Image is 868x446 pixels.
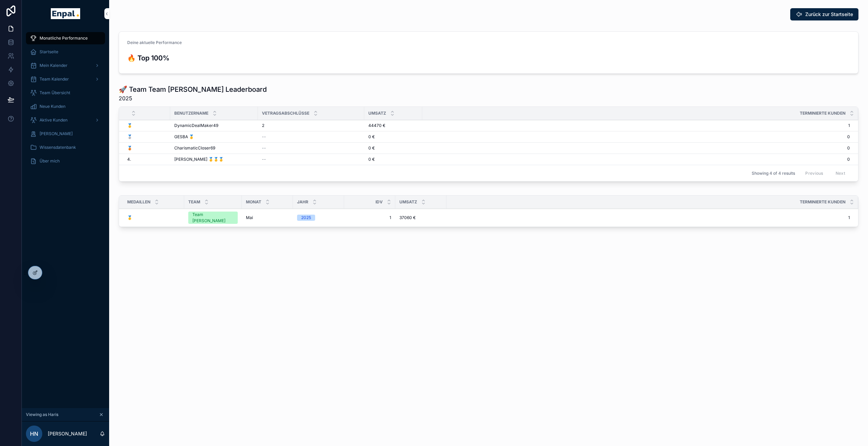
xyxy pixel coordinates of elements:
a: 1 [422,123,850,128]
span: Aktive Kunden [40,117,68,123]
span: GESBA 🥇 [174,134,194,140]
a: Aktive Kunden [26,114,105,126]
a: CharismaticCloser69 [174,145,254,151]
span: Mai [246,215,253,220]
span: 🥈 [127,134,132,140]
span: Mein Kalender [40,63,68,68]
h1: 🚀 Team Team [PERSON_NAME] Leaderboard [119,85,267,94]
a: 🥉 [127,145,166,151]
span: IDV [376,199,383,205]
a: Mein Kalender [26,59,105,72]
a: 0 [422,157,850,162]
span: Umsatz [368,111,386,116]
div: Team [PERSON_NAME] [192,212,234,224]
a: 44470 € [368,123,418,128]
span: Terminierte Kunden [800,199,845,205]
a: -- [262,157,360,162]
span: 4. [127,157,131,162]
span: Jahr [297,199,308,205]
span: Monatliche Performance [40,35,88,41]
button: Zurück zur Startseite [790,8,858,20]
a: Wissensdatenbank [26,141,105,154]
a: -- [262,134,360,140]
span: HN [30,430,38,438]
a: GESBA 🥇 [174,134,254,140]
a: -- [262,145,360,151]
span: Deine aktuelle Performance [127,40,182,45]
span: Vetragsabschlüsse [262,111,309,116]
a: 0 € [368,145,418,151]
a: [PERSON_NAME] [26,128,105,140]
span: Medaillen [127,199,150,205]
a: Team Übersicht [26,87,105,99]
span: Benutzername [174,111,208,116]
div: 2025 [301,215,311,221]
span: 🥇 [127,123,132,128]
span: Team [188,199,200,205]
span: [PERSON_NAME] 🥇🥇🥇 [174,157,224,162]
a: 🥇 [127,123,166,128]
span: Umsatz [399,199,417,205]
span: Wissensdatenbank [40,145,76,150]
span: Team Übersicht [40,90,70,96]
a: 0 € [368,157,418,162]
span: Neue Kunden [40,104,65,109]
span: Terminierte Kunden [800,111,845,116]
span: 44470 € [368,123,385,128]
span: DynamicDealMaker49 [174,123,218,128]
img: App logo [51,8,80,19]
span: 2025 [119,94,267,102]
a: Team Kalender [26,73,105,85]
span: 🥉 [127,145,132,151]
span: 0 € [368,157,375,162]
a: 0 [422,145,850,151]
a: 0 € [368,134,418,140]
span: [PERSON_NAME] [40,131,73,136]
a: 4. [127,157,166,162]
a: 🥈 [127,134,166,140]
span: CharismaticCloser69 [174,145,215,151]
a: [PERSON_NAME] 🥇🥇🥇 [174,157,254,162]
p: [PERSON_NAME] [48,430,87,437]
span: Über mich [40,158,60,164]
div: scrollable content [22,27,109,176]
span: 0 € [368,145,375,151]
a: 0 [422,134,850,140]
span: 1 [446,215,850,220]
a: Startseite [26,46,105,58]
span: Monat [246,199,261,205]
span: Team Kalender [40,76,69,82]
a: Neue Kunden [26,100,105,113]
a: Über mich [26,155,105,167]
h3: 🔥 Top 100% [127,53,304,63]
span: 37060 € [399,215,416,220]
a: 2 [262,123,360,128]
span: -- [262,134,266,140]
span: 🥇 [127,215,132,220]
span: Showing 4 of 4 results [752,171,795,176]
span: Viewing as Haris [26,412,58,417]
a: Monatliche Performance [26,32,105,44]
span: -- [262,145,266,151]
span: Zurück zur Startseite [805,11,853,18]
span: 0 € [368,134,375,140]
span: Startseite [40,49,58,55]
a: DynamicDealMaker49 [174,123,254,128]
span: 2 [262,123,264,128]
span: -- [262,157,266,162]
span: 1 [348,215,391,220]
